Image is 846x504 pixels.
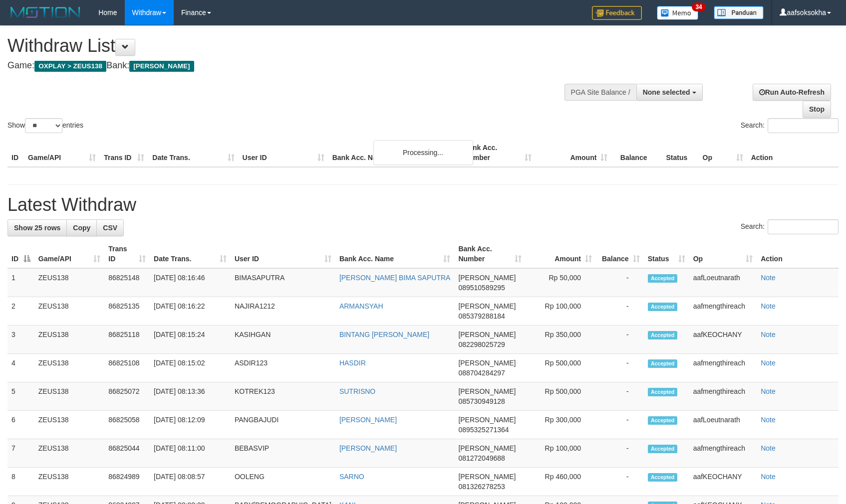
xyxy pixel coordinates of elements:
span: Copy 081326278253 to clipboard [458,483,505,491]
a: Show 25 rows [7,219,67,236]
span: Copy [73,224,90,232]
td: Rp 500,000 [526,382,596,411]
th: Status: activate to sort column ascending [644,240,689,268]
span: Accepted [648,303,678,311]
span: Copy 089510589295 to clipboard [458,284,505,292]
td: - [596,411,644,439]
a: Note [761,444,776,452]
button: None selected [636,84,703,101]
td: ZEUS138 [34,468,104,496]
td: [DATE] 08:16:22 [150,297,231,326]
th: Op [699,139,747,167]
input: Search: [768,219,839,234]
td: Rp 460,000 [526,468,596,496]
th: Date Trans. [148,139,238,167]
td: KOTREK123 [231,382,335,411]
a: Note [761,359,776,367]
img: Feedback.jpg [592,6,642,20]
span: [PERSON_NAME] [458,473,516,481]
th: Status [662,139,698,167]
th: ID: activate to sort column descending [7,240,34,268]
td: [DATE] 08:12:09 [150,411,231,439]
h1: Withdraw List [7,36,554,56]
label: Search: [741,219,839,234]
th: User ID [239,139,328,167]
span: [PERSON_NAME] [458,444,516,452]
span: Copy 0895325271364 to clipboard [458,426,509,434]
td: - [596,382,644,411]
th: Balance: activate to sort column ascending [596,240,644,268]
td: aafmengthireach [689,439,757,468]
td: aafKEOCHANY [689,468,757,496]
td: 5 [7,382,34,411]
span: [PERSON_NAME] [458,331,516,338]
a: Copy [66,219,97,236]
a: SUTRISNO [339,387,375,395]
td: aafLoeutnarath [689,268,757,297]
img: panduan.png [714,6,764,19]
td: 86825118 [104,326,150,354]
span: Copy 082298025729 to clipboard [458,340,505,348]
th: Op: activate to sort column ascending [689,240,757,268]
select: Showentries [25,118,62,133]
span: Accepted [648,388,678,396]
label: Show entries [7,118,83,133]
td: 2 [7,297,34,326]
a: HASDIR [339,359,366,367]
td: 86825148 [104,268,150,297]
span: [PERSON_NAME] [458,302,516,310]
td: - [596,326,644,354]
span: Copy 085730949128 to clipboard [458,397,505,405]
th: Bank Acc. Number [460,139,536,167]
td: Rp 50,000 [526,268,596,297]
td: ZEUS138 [34,268,104,297]
td: 8 [7,468,34,496]
th: Action [747,139,839,167]
td: - [596,297,644,326]
td: ZEUS138 [34,382,104,411]
th: Bank Acc. Number: activate to sort column ascending [454,240,526,268]
th: Bank Acc. Name: activate to sort column ascending [335,240,454,268]
td: ZEUS138 [34,297,104,326]
div: PGA Site Balance / [564,84,636,101]
td: BIMASAPUTRA [231,268,335,297]
td: 6 [7,411,34,439]
a: [PERSON_NAME] BIMA SAPUTRA [339,274,451,282]
span: [PERSON_NAME] [129,61,194,72]
a: SARNO [339,473,364,481]
a: [PERSON_NAME] [339,416,397,424]
td: - [596,468,644,496]
th: Date Trans.: activate to sort column ascending [150,240,231,268]
td: aafKEOCHANY [689,326,757,354]
th: Amount: activate to sort column ascending [526,240,596,268]
td: 86825108 [104,354,150,382]
td: OOLENG [231,468,335,496]
td: 86825135 [104,297,150,326]
a: CSV [96,219,124,236]
span: None selected [643,88,690,96]
div: Processing... [373,140,473,165]
th: Action [757,240,839,268]
td: KASIHGAN [231,326,335,354]
td: - [596,268,644,297]
th: Balance [611,139,662,167]
th: User ID: activate to sort column ascending [231,240,335,268]
a: BINTANG [PERSON_NAME] [339,331,429,338]
th: Bank Acc. Name [328,139,460,167]
th: ID [7,139,24,167]
td: ZEUS138 [34,439,104,468]
span: Show 25 rows [14,224,60,232]
td: ASDIR123 [231,354,335,382]
a: Note [761,302,776,310]
th: Game/API [24,139,100,167]
img: Button%20Memo.svg [657,6,699,20]
label: Search: [741,118,839,133]
td: Rp 300,000 [526,411,596,439]
td: aafLoeutnarath [689,411,757,439]
td: ZEUS138 [34,354,104,382]
th: Amount [536,139,611,167]
a: Note [761,274,776,282]
td: PANGBAJUDI [231,411,335,439]
span: Accepted [648,416,678,425]
span: Copy 081272049688 to clipboard [458,454,505,462]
